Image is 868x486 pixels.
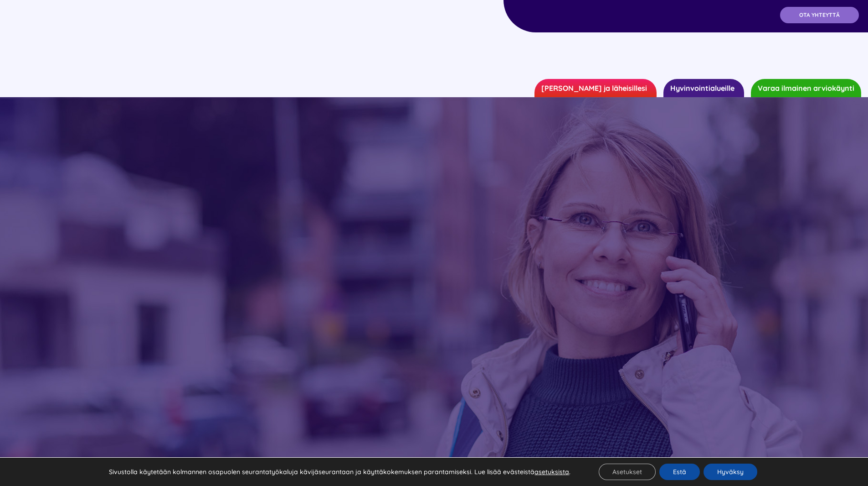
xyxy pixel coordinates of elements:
[109,468,570,476] p: Sivustolla käytetään kolmannen osapuolen seurantatyökaluja kävijäseurantaan ja käyttäkokemuksen p...
[780,7,859,23] a: OTA YHTEYTTÄ
[663,79,744,97] a: Hyvinvointialueille
[534,79,657,97] a: [PERSON_NAME] ja läheisillesi
[751,79,861,97] a: Varaa ilmainen arviokäynti
[599,464,656,480] button: Asetukset
[659,464,700,480] button: Estä
[704,464,757,480] button: Hyväksy
[534,468,569,476] button: asetuksista
[799,12,840,18] span: OTA YHTEYTTÄ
